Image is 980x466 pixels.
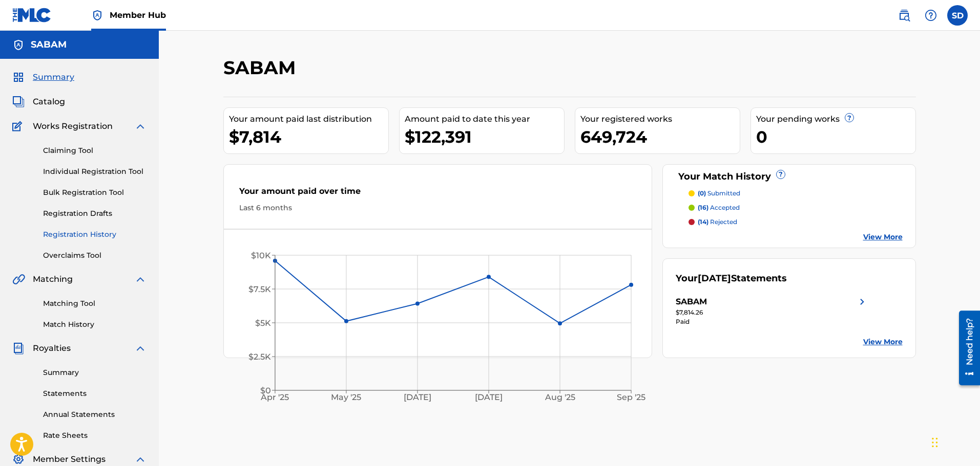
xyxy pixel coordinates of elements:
div: 649,724 [580,125,740,148]
tspan: $10K [251,251,271,260]
img: expand [134,453,147,465]
div: Amount paid to date this year [405,113,564,125]
div: $122,391 [405,125,564,148]
div: Your registered works [580,113,740,125]
h2: SABAM [223,56,301,79]
span: Royalties [33,342,71,354]
img: help [925,9,937,21]
span: (0) [698,189,706,197]
img: Summary [12,71,25,83]
span: Works Registration [33,120,113,132]
a: (16) accepted [689,203,903,212]
img: Matching [12,273,25,285]
img: Works Registration [12,120,26,132]
tspan: Apr '25 [260,393,289,403]
img: Top Rightsholder [91,9,103,21]
div: $7,814.26 [676,308,868,317]
tspan: Sep '25 [617,393,645,403]
a: Registration Drafts [43,208,147,219]
span: [DATE] [698,273,731,284]
a: Bulk Registration Tool [43,187,147,198]
div: 0 [756,125,915,148]
img: expand [134,120,147,132]
tspan: May '25 [331,393,361,403]
tspan: $7.5K [248,284,271,294]
div: User Menu [947,5,968,26]
img: Royalties [12,342,25,354]
a: (0) submitted [689,189,903,198]
div: Your pending works [756,113,915,125]
tspan: $5K [255,318,271,328]
div: SABAM [676,296,707,308]
p: accepted [698,203,740,212]
h5: SABAM [31,39,67,51]
img: expand [134,273,147,285]
tspan: [DATE] [404,393,431,403]
a: Individual Registration Tool [43,166,147,177]
div: Your amount paid last distribution [229,113,388,125]
img: search [898,9,910,21]
div: Your Match History [676,170,903,184]
a: Match History [43,319,147,330]
a: Statements [43,388,147,399]
a: SummarySummary [12,71,74,83]
a: Summary [43,367,147,378]
div: Your Statements [676,272,787,285]
a: Matching Tool [43,298,147,309]
span: ? [845,114,853,122]
span: Member Hub [110,9,166,21]
img: Member Settings [12,453,25,465]
span: (14) [698,218,708,226]
a: Claiming Tool [43,145,147,156]
div: Your amount paid over time [239,185,637,203]
img: Accounts [12,39,25,51]
span: Catalog [33,96,65,108]
img: expand [134,342,147,354]
span: Matching [33,273,73,285]
a: (14) rejected [689,217,903,227]
a: CatalogCatalog [12,96,65,108]
a: Overclaims Tool [43,250,147,261]
a: Public Search [894,5,914,26]
div: Last 6 months [239,203,637,213]
p: rejected [698,217,737,227]
tspan: Aug '25 [545,393,575,403]
a: Registration History [43,229,147,240]
a: SABAMright chevron icon$7,814.26Paid [676,296,868,326]
iframe: Chat Widget [929,417,980,466]
div: Help [921,5,941,26]
p: submitted [698,189,740,198]
div: Drag [932,427,938,458]
img: right chevron icon [856,296,868,308]
div: Paid [676,317,868,326]
iframe: Resource Center [951,306,980,389]
a: Rate Sheets [43,430,147,441]
tspan: [DATE] [475,393,503,403]
span: ? [777,170,785,179]
span: (16) [698,204,708,211]
span: Summary [33,71,74,83]
a: View More [863,232,903,242]
a: View More [863,337,903,347]
div: $7,814 [229,125,388,148]
img: MLC Logo [12,8,52,23]
tspan: $2.5K [248,352,271,362]
img: Catalog [12,96,25,108]
tspan: $0 [260,386,271,395]
a: Annual Statements [43,409,147,420]
span: Member Settings [33,453,106,465]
